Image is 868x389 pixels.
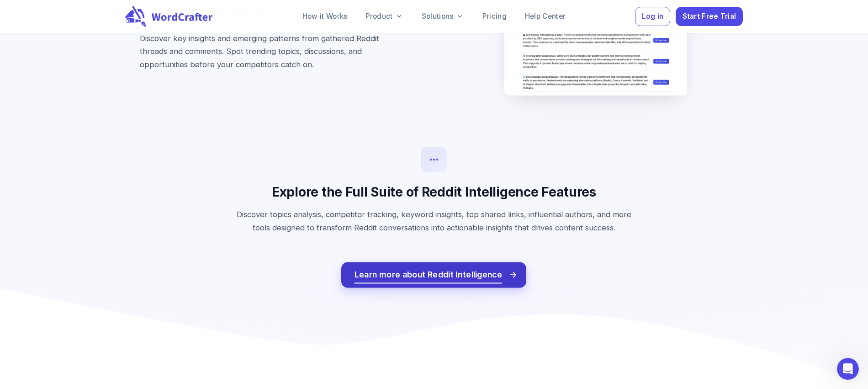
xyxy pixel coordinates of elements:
iframe: Intercom live chat [837,358,859,380]
button: Start Free Trial [676,7,743,27]
span: Start Free Trial [683,11,736,23]
h4: Explore the Full Suite of Reddit Intelligence Features [162,183,706,201]
a: Pricing [475,7,514,26]
a: Learn more about Reddit Intelligence [341,262,526,288]
a: Solutions [414,7,471,26]
span: Log in [642,11,664,23]
a: Product [358,7,410,26]
button: Log in [635,7,670,27]
span: Learn more about Reddit Intelligence [355,268,503,282]
p: Discover key insights and emerging patterns from gathered Reddit threads and comments. Spot trend... [140,32,405,71]
p: Discover topics analysis, competitor tracking, keyword insights, top shared links, influential au... [228,208,640,234]
a: How it Works [295,7,355,26]
a: Help Center [518,7,573,26]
